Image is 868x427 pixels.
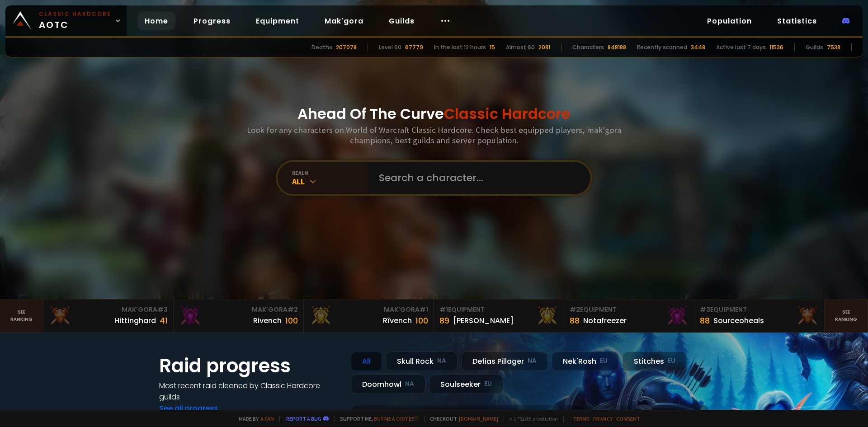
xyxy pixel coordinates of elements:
div: 207078 [336,43,357,52]
div: Rivench [253,315,282,326]
a: Privacy [593,415,613,422]
div: 88 [570,314,580,327]
div: Rîvench [383,315,412,326]
div: Recently scanned [637,43,687,52]
div: Doomhowl [351,375,425,394]
div: 88 [700,314,710,327]
span: Classic Hardcore [444,103,571,124]
small: NA [405,380,414,389]
span: # 1 [420,305,428,314]
div: All [292,176,368,187]
div: [PERSON_NAME] [453,315,514,326]
a: Guilds [382,12,422,30]
div: Mak'Gora [179,305,298,314]
div: In the last 12 hours [434,43,486,52]
div: Characters [572,43,604,52]
div: Active last 7 days [716,43,766,52]
div: Equipment [570,305,689,314]
h1: Ahead Of The Curve [297,103,571,125]
a: #1Equipment89[PERSON_NAME] [434,300,564,332]
span: AOTC [39,10,111,32]
a: Mak'Gora#2Rivench100 [174,300,304,332]
a: Statistics [770,12,824,30]
a: Mak'Gora#3Hittinghard41 [43,300,174,332]
div: Defias Pillager [461,352,548,371]
div: 15 [490,43,495,52]
small: EU [600,357,608,366]
a: Home [137,12,175,30]
a: Mak'gora [317,12,371,30]
a: Mak'Gora#1Rîvench100 [304,300,434,332]
div: 3448 [691,43,705,52]
div: 848188 [608,43,626,52]
a: Terms [573,415,590,422]
a: [DOMAIN_NAME] [459,415,498,422]
div: Almost 60 [506,43,535,52]
span: # 3 [157,305,168,314]
a: a fan [260,415,274,422]
input: Search a character... [373,162,580,194]
div: Deaths [311,43,332,52]
div: 41 [160,314,168,327]
div: Skull Rock [386,352,458,371]
div: 2081 [538,43,550,52]
div: Level 60 [379,43,401,52]
div: Mak'Gora [309,305,428,314]
div: Soulseeker [429,375,503,394]
small: EU [668,357,675,366]
div: 100 [285,314,298,327]
small: EU [484,380,492,389]
div: Stitches [623,352,687,371]
div: 89 [439,314,449,327]
a: #3Equipment88Sourceoheals [694,300,825,332]
span: # 3 [700,305,710,314]
a: Equipment [249,12,307,30]
div: Hittinghard [114,315,156,326]
a: Report a bug [286,415,321,422]
a: See all progress [159,403,218,413]
div: All [351,352,382,371]
span: v. d752d5 - production [504,415,558,422]
a: Progress [186,12,238,30]
span: Made by [233,415,274,422]
a: Classic HardcoreAOTC [5,5,127,36]
div: 7538 [827,43,840,52]
h4: Most recent raid cleaned by Classic Hardcore guilds [159,380,340,403]
h3: Look for any characters on World of Warcraft Classic Hardcore. Check best equipped players, mak'g... [243,125,625,145]
span: Checkout [424,415,498,422]
a: Population [700,12,759,30]
div: Equipment [439,305,558,314]
span: # 2 [288,305,298,314]
a: #2Equipment88Notafreezer [564,300,694,332]
div: 100 [415,314,428,327]
span: # 1 [439,305,448,314]
a: Seeranking [825,300,868,332]
div: 11536 [769,43,783,52]
div: Equipment [700,305,819,314]
div: realm [292,169,368,176]
div: Sourceoheals [713,315,764,326]
div: 67779 [405,43,423,52]
div: Nek'Rosh [552,352,619,371]
a: Buy me a coffee [374,415,419,422]
small: NA [437,357,446,366]
div: Guilds [806,43,823,52]
span: Support me, [334,415,419,422]
small: Classic Hardcore [39,10,111,18]
a: Consent [616,415,640,422]
div: Notafreezer [583,315,627,326]
span: # 2 [570,305,580,314]
small: NA [528,357,537,366]
div: Mak'Gora [49,305,168,314]
h1: Raid progress [159,352,340,380]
